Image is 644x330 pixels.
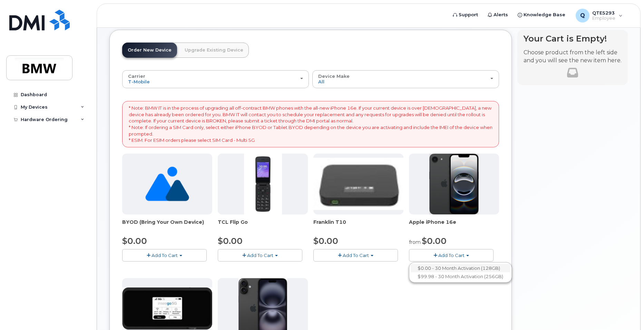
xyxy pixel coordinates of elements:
span: $0.00 [122,236,147,246]
span: All [318,79,324,84]
button: Add To Cart [218,249,302,261]
span: Add To Cart [247,253,273,258]
img: iphone16e.png [429,154,479,214]
span: Add To Cart [152,253,178,258]
a: Alerts [483,8,513,22]
span: Knowledge Base [524,11,565,18]
div: Franklin T10 [313,219,403,232]
a: Order New Device [122,43,177,58]
a: $0.00 - 30 Month Activation (128GB) [411,264,510,273]
h4: Your Cart is Empty! [524,34,622,43]
img: cut_small_inseego_5G.jpg [122,287,212,330]
div: QTE5293 [571,9,627,22]
img: no_image_found-2caef05468ed5679b831cfe6fc140e25e0c280774317ffc20a367ab7fd17291e.png [145,154,189,214]
span: Support [459,11,478,18]
button: Add To Cart [313,249,398,261]
button: Add To Cart [409,249,494,261]
span: $0.00 [313,236,338,246]
span: T-Mobile [128,79,150,84]
div: Apple iPhone 16e [409,219,499,232]
a: Support [448,8,483,22]
a: $99.98 - 30 Month Activation (256GB) [411,272,510,281]
img: TCL_FLIP_MODE.jpg [244,154,282,214]
a: Knowledge Base [513,8,570,22]
img: t10.jpg [313,158,403,210]
button: Carrier T-Mobile [122,70,309,88]
span: Employee [592,16,615,21]
span: Add To Cart [343,253,369,258]
button: Device Make All [312,70,499,88]
iframe: Messenger Launcher [614,300,639,325]
span: $0.00 [218,236,243,246]
span: Add To Cart [438,253,465,258]
span: Device Make [318,73,350,79]
span: Q [580,11,585,20]
span: $0.00 [422,236,447,246]
div: BYOD (Bring Your Own Device) [122,219,212,232]
p: Choose product from the left side and you will see the new item here. [524,49,622,65]
button: Add To Cart [122,249,207,261]
p: * Note: BMW IT is in the process of upgrading all off-contract BMW phones with the all-new iPhone... [129,105,492,143]
span: Carrier [128,73,145,79]
a: Upgrade Existing Device [179,43,249,58]
span: Alerts [494,11,508,18]
span: QTE5293 [592,10,615,16]
div: TCL Flip Go [218,219,308,232]
small: from [409,239,421,245]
